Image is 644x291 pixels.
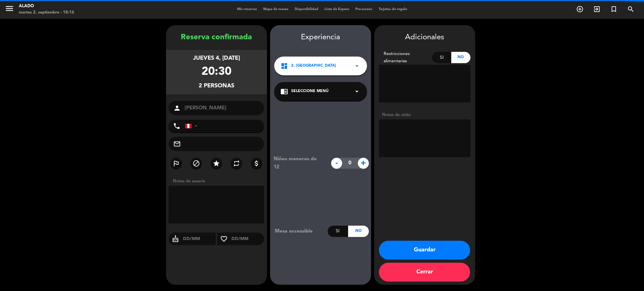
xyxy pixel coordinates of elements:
[358,158,369,169] span: +
[231,235,264,243] input: DD/MM
[379,263,470,282] button: Cerrar
[234,8,260,11] span: Mis reservas
[270,227,328,235] div: Mesa accessible
[185,120,200,132] div: Peru (Perú): +51
[379,112,470,118] div: Notas de visita
[199,81,234,91] div: 2 personas
[173,104,181,112] i: person
[348,226,369,237] div: No
[193,54,240,63] div: jueves 4, [DATE]
[291,8,321,11] span: Disponibilidad
[202,63,231,81] div: 20:30
[610,5,618,13] i: turned_in_not
[217,235,231,243] i: favorite_border
[233,160,240,167] i: repeat
[280,88,288,95] i: chrome_reader_mode
[379,241,470,260] button: Guardar
[213,160,220,167] i: star
[269,155,328,171] div: Niños menores de 12
[253,160,260,167] i: attach_money
[353,62,361,70] i: arrow_drop_down
[328,226,348,237] div: Si
[173,140,181,148] i: mail_outline
[270,31,371,44] div: Experiencia
[260,8,291,11] span: Mapa de mesas
[172,160,180,167] i: outlined_flag
[166,31,267,44] div: Reserva confirmada
[192,160,200,167] i: block
[19,3,74,9] div: Alado
[331,158,342,169] span: -
[5,4,14,13] i: menu
[182,235,216,243] input: DD/MM
[627,5,635,13] i: search
[169,235,182,243] i: cake
[432,52,451,63] div: Si
[291,88,329,95] span: Seleccione Menú
[352,8,375,11] span: Pre-acceso
[291,63,336,69] span: 2. [GEOGRAPHIC_DATA]
[321,8,352,11] span: Lista de Espera
[170,178,267,184] div: Notas de usuario
[280,62,288,70] i: dashboard
[5,4,14,15] button: menu
[19,9,74,16] div: martes 2. septiembre - 18:16
[353,88,361,95] i: arrow_drop_down
[593,5,601,13] i: exit_to_app
[173,122,180,130] i: phone
[576,5,584,13] i: add_circle_outline
[379,50,432,65] div: Restricciones alimentarias
[451,52,470,63] div: No
[379,31,470,44] div: Adicionales
[375,8,410,11] span: Tarjetas de regalo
